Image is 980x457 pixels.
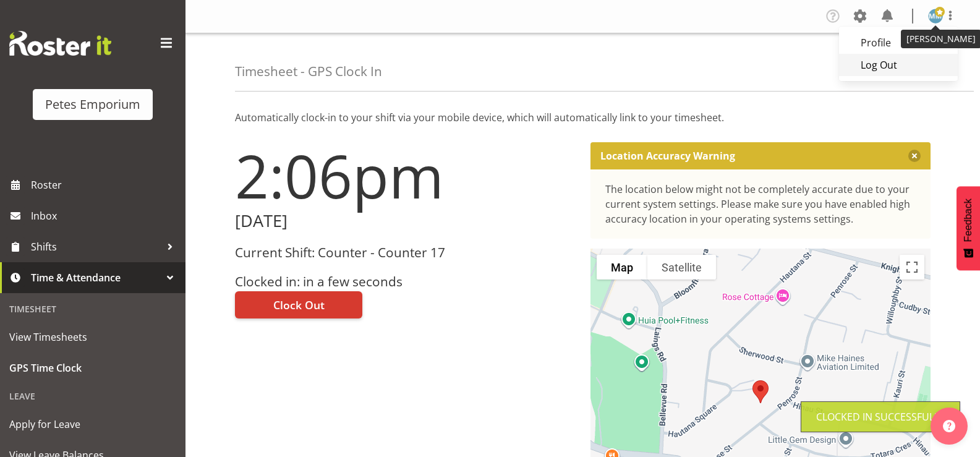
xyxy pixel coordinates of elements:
p: Automatically clock-in to your shift via your mobile device, which will automatically link to you... [235,110,931,125]
span: Clock Out [273,297,325,313]
span: Apply for Leave [9,415,176,434]
div: Clocked in Successfully [816,409,945,424]
div: Leave [3,383,182,409]
div: The location below might not be completely accurate due to your current system settings. Please m... [605,182,916,226]
h3: Current Shift: Counter - Counter 17 [235,246,576,260]
button: Feedback - Show survey [957,186,980,270]
button: Show satellite imagery [647,255,716,280]
h3: Clocked in: in a few seconds [235,275,576,289]
h4: Timesheet - GPS Clock In [235,64,382,79]
span: Roster [31,176,179,194]
p: Location Accuracy Warning [600,150,735,162]
div: Timesheet [3,296,182,322]
span: GPS Time Clock [9,359,176,377]
span: Feedback [963,199,974,242]
span: Time & Attendance [31,268,161,287]
h2: [DATE] [235,211,576,231]
a: GPS Time Clock [3,352,182,383]
a: Profile [839,32,958,54]
span: Shifts [31,237,161,256]
button: Show street map [597,255,647,280]
img: mandy-mosley3858.jpg [928,9,943,23]
img: help-xxl-2.png [943,420,955,432]
span: Inbox [31,207,179,225]
span: View Timesheets [9,328,176,346]
h1: 2:06pm [235,142,576,209]
img: Rosterit website logo [9,31,111,56]
a: Apply for Leave [3,409,182,440]
a: View Timesheets [3,322,182,352]
a: Log Out [839,54,958,76]
button: Clock Out [235,291,362,318]
button: Close message [908,150,921,162]
div: Petes Emporium [45,95,140,114]
button: Toggle fullscreen view [900,255,924,280]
